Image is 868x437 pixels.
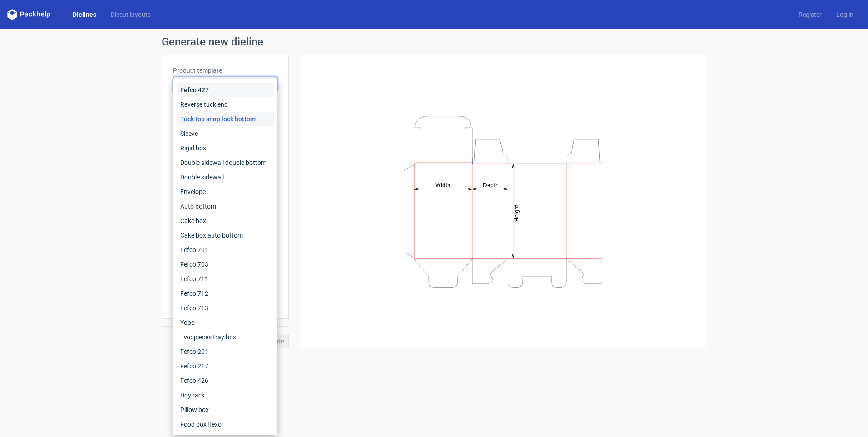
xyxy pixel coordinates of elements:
div: Fefco 217 [177,359,274,373]
div: Fefco 427 [177,83,274,97]
a: Diecut layouts [104,10,158,19]
div: Fefco 426 [177,373,274,388]
tspan: Width [435,181,450,188]
div: Pillow box [177,402,274,417]
div: Food box flexo [177,417,274,432]
div: Sleeve [177,126,274,141]
label: Product template [173,66,277,75]
div: Rigid box [177,141,274,155]
div: Two pieces tray box [177,330,274,344]
div: Cake box [177,214,274,228]
div: Fefco 701 [177,243,274,257]
a: Register [791,10,829,19]
div: Fefco 713 [177,301,274,315]
div: Fefco 703 [177,257,274,272]
div: Reverse tuck end [177,97,274,112]
h1: Generate new dieline [162,36,706,47]
tspan: Depth [483,181,498,188]
div: Fefco 712 [177,286,274,301]
div: Yope [177,315,274,330]
div: Auto bottom [177,199,274,214]
div: Double sidewall [177,170,274,184]
div: Doypack [177,388,274,402]
a: Log in [829,10,861,19]
div: Envelope [177,184,274,199]
div: Fefco 711 [177,272,274,286]
div: Fefco 201 [177,344,274,359]
div: Double sidewall double bottom [177,155,274,170]
div: Cake box auto bottom [177,228,274,243]
div: Tuck top snap lock bottom [177,112,274,126]
a: Dielines [65,10,104,19]
tspan: Height [513,204,520,221]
